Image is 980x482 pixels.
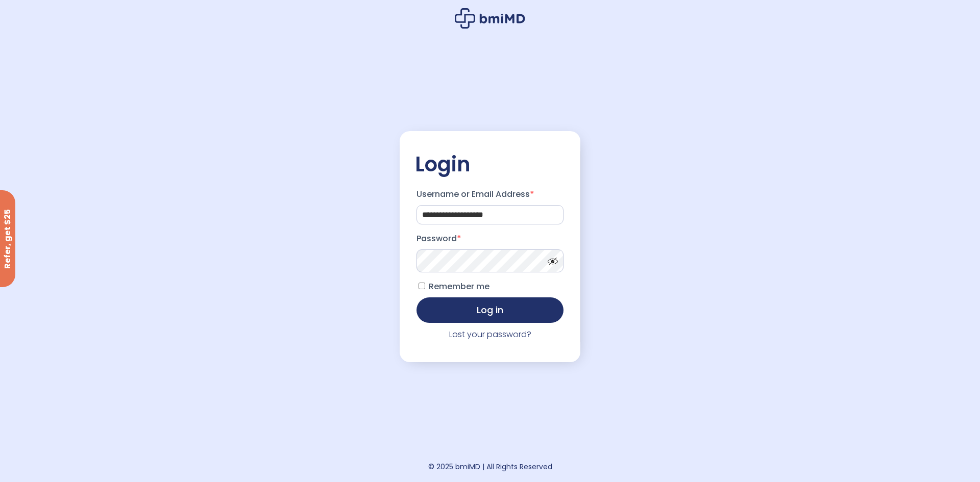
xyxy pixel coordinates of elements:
[416,231,563,247] label: Password
[416,186,563,202] label: Username or Email Address
[449,328,531,340] a: Lost your password?
[415,151,565,177] h2: Login
[8,443,123,474] iframe: Sign Up via Text for Offers
[416,297,563,323] button: Log in
[428,460,552,474] div: © 2025 bmiMD | All Rights Reserved
[429,281,489,292] span: Remember me
[419,283,425,289] input: Remember me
